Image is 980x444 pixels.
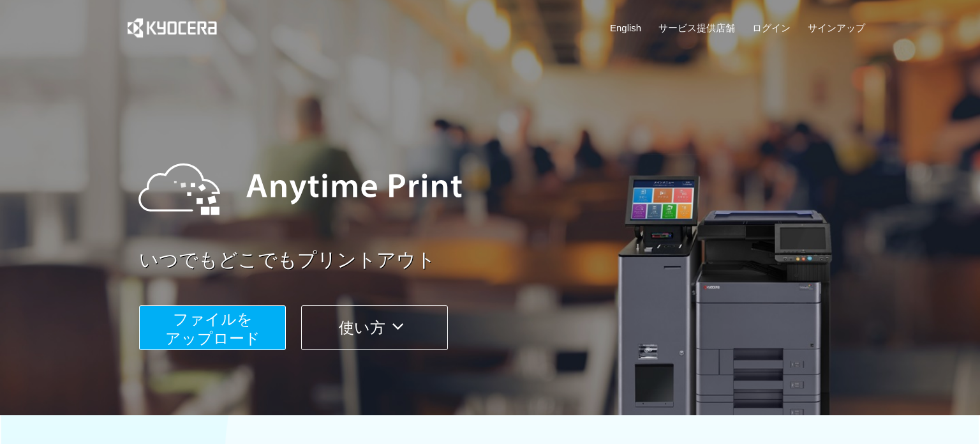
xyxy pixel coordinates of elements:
span: ファイルを ​​アップロード [165,310,260,347]
button: ファイルを​​アップロード [139,305,286,350]
a: サービス提供店舗 [658,21,735,34]
button: 使い方 [301,305,448,350]
a: ログイン [752,21,791,34]
a: サインアップ [808,21,865,34]
a: English [610,21,641,34]
a: いつでもどこでもプリントアウト [139,247,873,274]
